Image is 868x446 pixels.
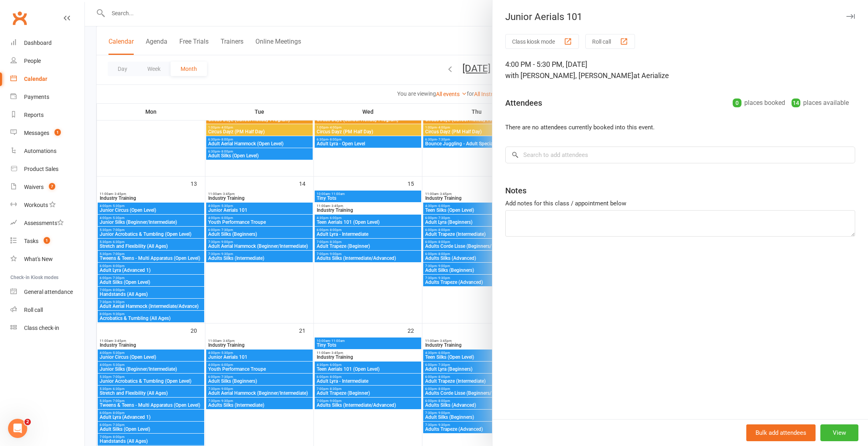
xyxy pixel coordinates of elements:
[24,76,47,82] div: Calendar
[10,196,84,214] a: Workouts
[24,130,49,136] div: Messages
[10,88,84,106] a: Payments
[505,71,633,80] span: with [PERSON_NAME], [PERSON_NAME]
[24,202,48,208] div: Workouts
[10,70,84,88] a: Calendar
[733,97,785,108] div: places booked
[49,183,55,190] span: 7
[505,199,855,208] div: Add notes for this class / appointment below
[10,160,84,178] a: Product Sales
[24,289,73,295] div: General attendance
[633,71,669,80] span: at Aerialize
[585,34,635,49] button: Roll call
[24,166,58,172] div: Product Sales
[746,424,816,441] button: Bulk add attendees
[24,184,44,190] div: Waivers
[505,147,855,163] input: Search to add attendees
[820,424,858,441] button: View
[10,142,84,160] a: Automations
[44,237,50,244] span: 1
[24,94,49,100] div: Payments
[10,283,84,301] a: General attendance kiosk mode
[54,129,61,136] span: 1
[792,97,849,108] div: places available
[10,232,84,250] a: Tasks 1
[505,123,855,132] li: There are no attendees currently booked into this event.
[8,419,27,438] iframe: Intercom live chat
[10,124,84,142] a: Messages 1
[505,185,526,196] div: Notes
[505,59,855,81] div: 4:00 PM - 5:30 PM, [DATE]
[492,11,868,22] div: Junior Aerials 101
[24,307,43,313] div: Roll call
[24,256,53,262] div: What's New
[24,220,64,226] div: Assessments
[10,319,84,337] a: Class kiosk mode
[505,34,579,49] button: Class kiosk mode
[24,58,41,64] div: People
[10,8,30,28] a: Clubworx
[733,98,741,107] div: 0
[10,178,84,196] a: Waivers 7
[10,214,84,232] a: Assessments
[10,52,84,70] a: People
[10,106,84,124] a: Reports
[24,148,56,154] div: Automations
[24,112,44,118] div: Reports
[10,250,84,268] a: What's New
[792,98,800,107] div: 14
[24,325,59,331] div: Class check-in
[24,419,31,425] span: 2
[24,40,52,46] div: Dashboard
[24,238,38,244] div: Tasks
[10,301,84,319] a: Roll call
[10,34,84,52] a: Dashboard
[505,97,542,108] div: Attendees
